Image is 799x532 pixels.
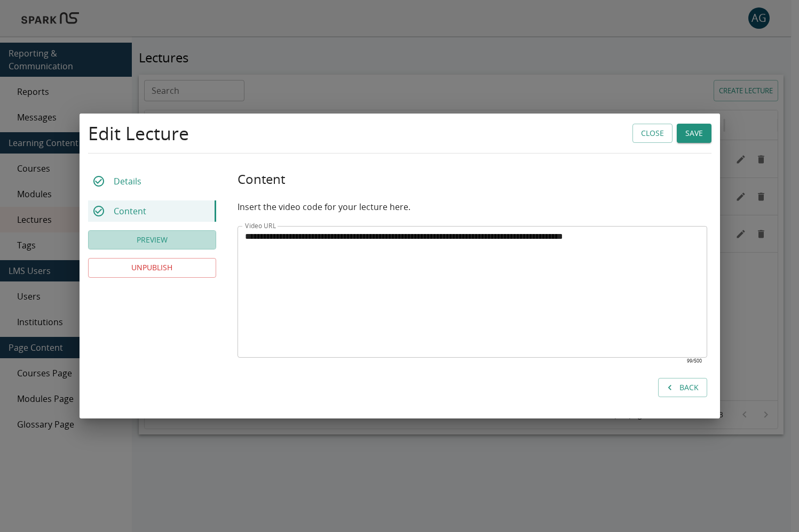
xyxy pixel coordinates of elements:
h5: Content [238,171,707,188]
button: UNPUBLISH [88,258,216,278]
button: Preview [88,230,216,250]
label: Video URL [245,221,276,230]
p: Content [114,205,146,217]
div: Lecture Builder Tabs [88,171,216,222]
button: Back [658,378,707,398]
p: Insert the video code for your lecture here. [238,200,707,213]
button: Close [632,124,673,143]
p: Details [114,175,141,188]
h4: Edit Lecture [88,122,189,144]
button: Save [677,124,711,143]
